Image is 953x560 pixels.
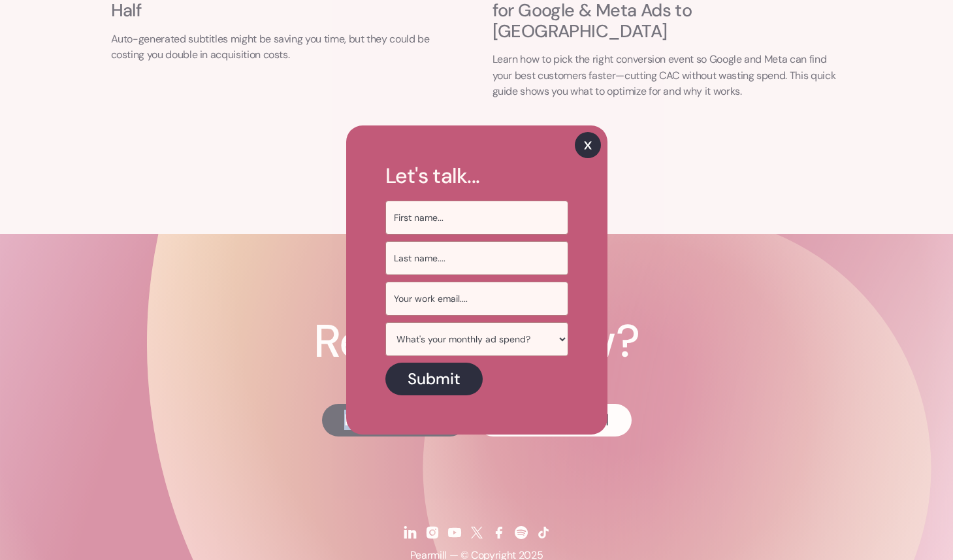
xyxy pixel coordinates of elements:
[385,165,568,188] h1: Let's talk...
[385,165,568,395] form: Sign Up Email Form
[385,241,568,275] input: Last name....
[385,363,483,395] input: Submit
[385,201,568,235] input: First name...
[575,132,601,158] img: Close button
[385,282,568,316] input: Your work email....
